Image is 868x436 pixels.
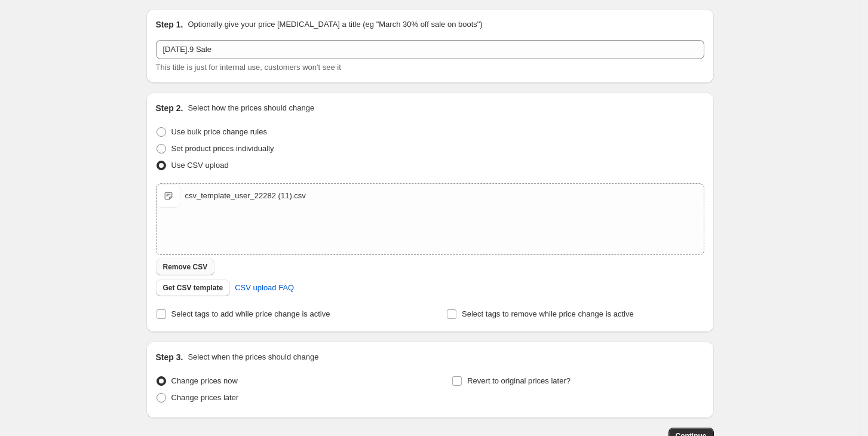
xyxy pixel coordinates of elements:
[156,280,231,296] button: Get CSV template
[171,309,330,318] span: Select tags to add while price change is active
[171,144,274,153] span: Set product prices individually
[171,161,229,170] span: Use CSV upload
[171,393,239,402] span: Change prices later
[188,102,314,114] p: Select how the prices should change
[156,259,215,275] button: Remove CSV
[156,102,183,114] h2: Step 2.
[156,351,183,363] h2: Step 3.
[163,262,208,272] span: Remove CSV
[188,351,318,363] p: Select when the prices should change
[462,309,634,318] span: Select tags to remove while price change is active
[171,376,238,385] span: Change prices now
[156,63,341,72] span: This title is just for internal use, customers won't see it
[171,127,267,136] span: Use bulk price change rules
[235,282,294,294] span: CSV upload FAQ
[188,19,482,30] p: Optionally give your price [MEDICAL_DATA] a title (eg "March 30% off sale on boots")
[185,190,306,202] div: csv_template_user_22282 (11).csv
[156,19,183,30] h2: Step 1.
[228,278,301,297] a: CSV upload FAQ
[163,283,223,293] span: Get CSV template
[156,40,704,59] input: 30% off holiday sale
[467,376,571,385] span: Revert to original prices later?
